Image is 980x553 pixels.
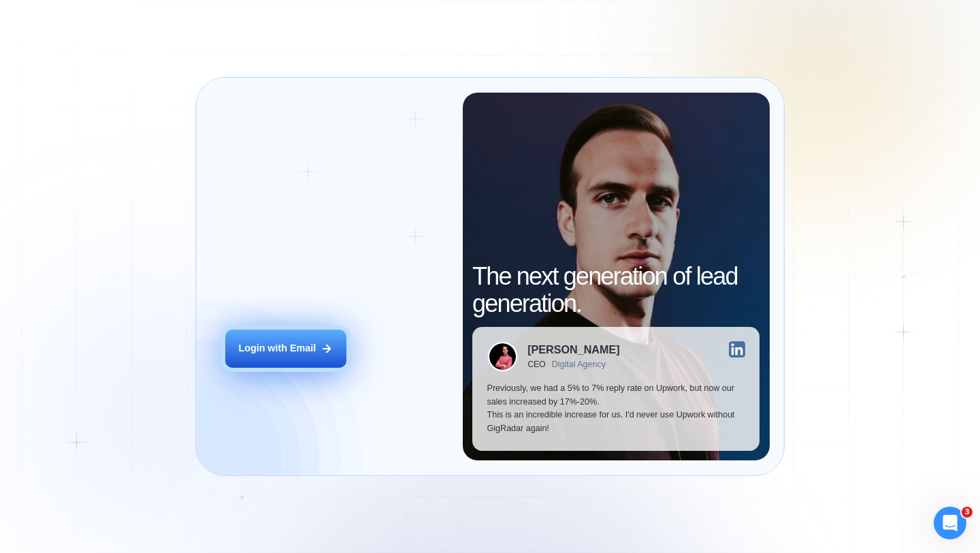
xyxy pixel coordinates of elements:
button: Login with Email [225,330,346,368]
h2: The next generation of lead generation. [472,263,759,317]
div: CEO [527,360,546,369]
div: [PERSON_NAME] [527,344,619,355]
div: Digital Agency [552,360,606,369]
iframe: Intercom live chat [934,507,966,539]
div: Login with Email [238,342,316,355]
span: 3 [962,507,973,518]
p: Previously, we had a 5% to 7% reply rate on Upwork, but now our sales increased by 17%-20%. This ... [487,382,745,436]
